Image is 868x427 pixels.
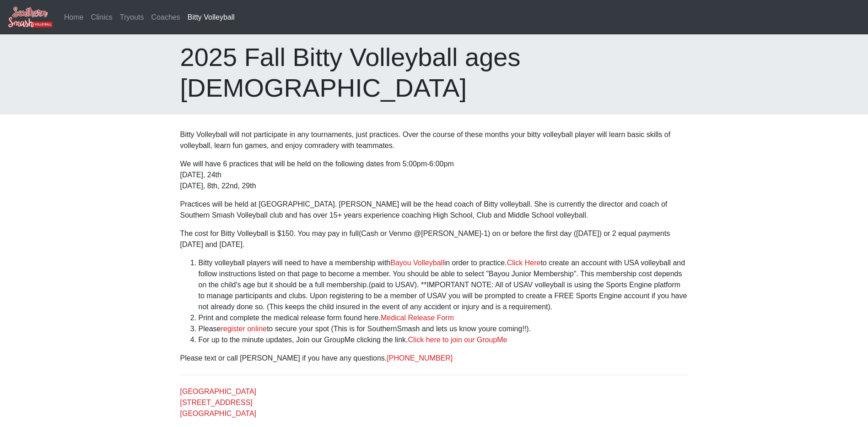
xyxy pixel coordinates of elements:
a: register online [221,325,267,333]
a: Home [60,8,87,27]
li: Print and complete the medical release form found here. [199,312,688,323]
p: We will have 6 practices that will be held on the following dates from 5:00pm-6:00pm [DATE], 24th... [180,159,688,192]
a: Click Here [507,259,541,267]
a: Medical Release Form [381,314,454,322]
a: Tryouts [116,8,148,27]
li: Bitty volleyball players will need to have a membership with in order to practice. to create an a... [199,257,688,312]
a: [PHONE_NUMBER] [387,354,453,362]
p: Please text or call [PERSON_NAME] if you have any questions. [180,353,688,364]
a: [GEOGRAPHIC_DATA][STREET_ADDRESS][GEOGRAPHIC_DATA] [180,388,257,417]
img: Southern Smash Volleyball [7,6,53,28]
p: Bitty Volleyball will not participate in any tournaments, just practices. Over the course of thes... [180,129,688,151]
li: Please to secure your spot (This is for SouthernSmash and lets us know youre coming!!). [199,323,688,334]
a: Coaches [148,8,184,27]
a: Click here to join our GroupMe [408,336,507,344]
h1: 2025 Fall Bitty Volleyball ages [DEMOGRAPHIC_DATA] [180,42,688,103]
li: For up to the minute updates, Join our GroupMe clicking the link. [199,334,688,345]
a: Bayou Volleyball [390,259,444,267]
a: Bitty Volleyball [184,8,238,27]
p: Practices will be held at [GEOGRAPHIC_DATA]. [PERSON_NAME] will be the head coach of Bitty volley... [180,199,688,221]
a: Clinics [87,8,116,27]
p: The cost for Bitty Volleyball is $150. You may pay in full(Cash or Venmo @[PERSON_NAME]-1) on or ... [180,228,688,250]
